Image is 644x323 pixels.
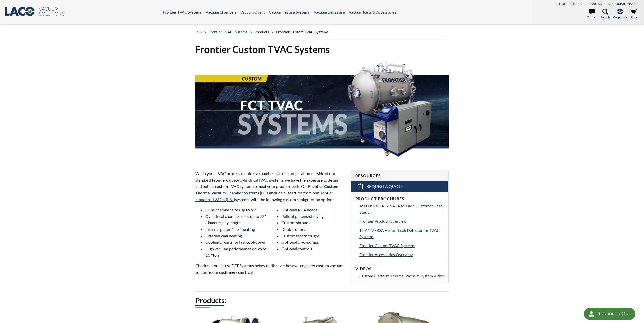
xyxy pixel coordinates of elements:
a: Internal platen/shelf heating [205,227,255,232]
span: Products [254,30,269,34]
h4: Product Brochures [355,196,444,202]
li: Cube chamber sizes up to 60" [205,207,269,213]
p: Check out our latest FCT Systems below to discover how we engineer custom vacuum solutions our cu... [195,262,345,275]
a: Contact [587,9,597,20]
span: Frontier Product Overview [359,219,406,223]
span: ASU OSIRIS-REx NASA Mission Customer Case Study [359,203,442,215]
p: When your TVAC process requires a chamber size or configuration outside of our standard Frontier ... [195,170,345,203]
a: Frontier Accessories Overview [359,251,444,258]
li: Custom shrouds [281,219,345,226]
a: Vacuum Chambers [206,10,237,14]
img: round button [587,310,595,318]
a: Frontier TVAC Systems [163,10,202,14]
span: Frontier Accessories Overview [359,252,413,257]
li: Double doors [281,226,345,233]
span: TITAN VERSA Helium Leak Detector for TVAC Systems [359,228,440,239]
a: Vacuum Parts & Accessories [349,10,396,14]
span: Custom Platform Thermal Vacuum System Video [359,273,444,278]
li: High vacuum performance down to 10 torr [205,245,269,258]
a: [EMAIL_ADDRESS][DOMAIN_NAME] [587,2,637,6]
a: TITAN VERSA Helium Leak Detector for TVAC Systems [359,227,444,240]
a: Vacuum Ovens [240,10,265,14]
li: Cooling circuits for fast cool-down [205,239,269,245]
a: Frontier Custom TVAC Systems [359,242,444,249]
a: Custom Platform Thermal Vacuum System Video [359,272,444,279]
a: Custom feedthroughs [281,233,320,238]
span: Frontier Custom TVAC Systems [359,243,415,248]
li: External wall heating [205,233,269,239]
a: Vacuum Degassing [314,10,345,14]
a: [PHONE_NUMBER] [556,2,584,6]
span: Corporate [613,15,627,20]
li: Optional controls [281,245,345,252]
div: Request a Call [598,308,630,319]
a: Frontier Product Overview [359,218,444,225]
a: ASU OSIRIS-REx NASA Mission Customer Case Study [359,203,444,215]
li: Optional cryo-pumps [281,239,345,245]
h2: Products: [195,296,449,305]
span: LVS [195,30,202,34]
a: Cube [226,178,236,182]
a: Frontier TVAC Systems [209,30,247,34]
h1: Frontier Custom TVAC Systems [195,43,449,56]
a: Frontier Standard TVAC's (FST) [195,190,333,202]
li: Optional RGA heads [281,207,345,213]
span: Request a Quote [367,184,403,189]
li: Cylindrical chamber sizes up to 72" diameter, any length [205,213,269,226]
a: Request a Quote [351,181,448,192]
sup: -6 [210,252,213,256]
h4: Resources [355,173,444,178]
h4: Videos [355,266,444,271]
span: Frontier Custom TVAC Systems [276,30,329,34]
img: FCT TVAC Systems header [195,60,449,161]
a: Pullout platens/shelving [281,214,324,219]
div: » » » [195,25,449,39]
span: Frontier Custom Thermal Vacuum Chamber Systems (FCT) [195,184,338,195]
a: Store [630,9,637,20]
a: Search [601,9,610,20]
a: Vacuum Testing Systems [269,10,310,14]
a: Cylindrical [239,178,258,182]
div: Request a Call [584,308,635,320]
